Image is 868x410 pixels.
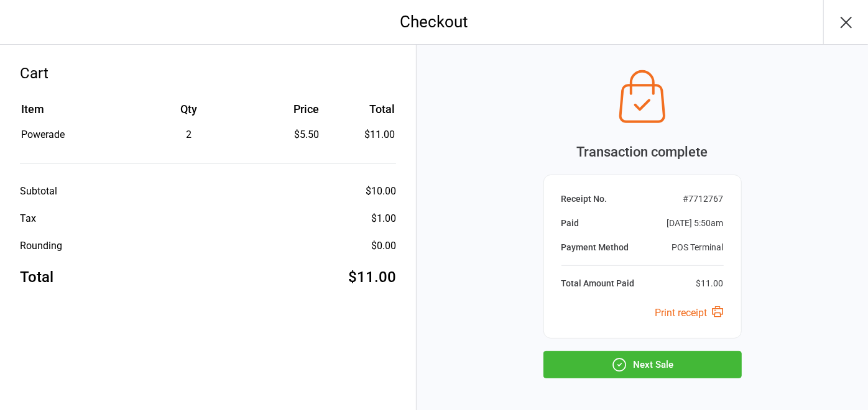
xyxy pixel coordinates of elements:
div: Price [255,101,319,117]
a: Print receipt [655,307,724,319]
div: $11.00 [348,266,396,288]
div: Payment Method [561,241,629,254]
span: Powerade [21,129,65,140]
button: Next Sale [543,351,742,378]
div: Rounding [20,239,62,253]
div: [DATE] 5:50am [667,217,724,230]
div: $1.00 [371,211,396,226]
div: 2 [124,127,254,142]
div: $5.50 [255,127,319,142]
td: $11.00 [324,127,395,142]
div: $0.00 [371,239,396,253]
div: Total Amount Paid [561,277,635,290]
th: Qty [124,101,254,126]
div: Transaction complete [543,142,742,162]
div: $11.00 [696,277,724,290]
div: Receipt No. [561,193,607,206]
div: Total [20,266,53,288]
div: POS Terminal [672,241,724,254]
th: Total [324,101,395,126]
div: $10.00 [366,184,396,199]
div: Paid [561,217,579,230]
div: Tax [20,211,36,226]
div: Subtotal [20,184,57,199]
div: # 7712767 [683,193,724,206]
th: Item [21,101,122,126]
div: Cart [20,62,396,84]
